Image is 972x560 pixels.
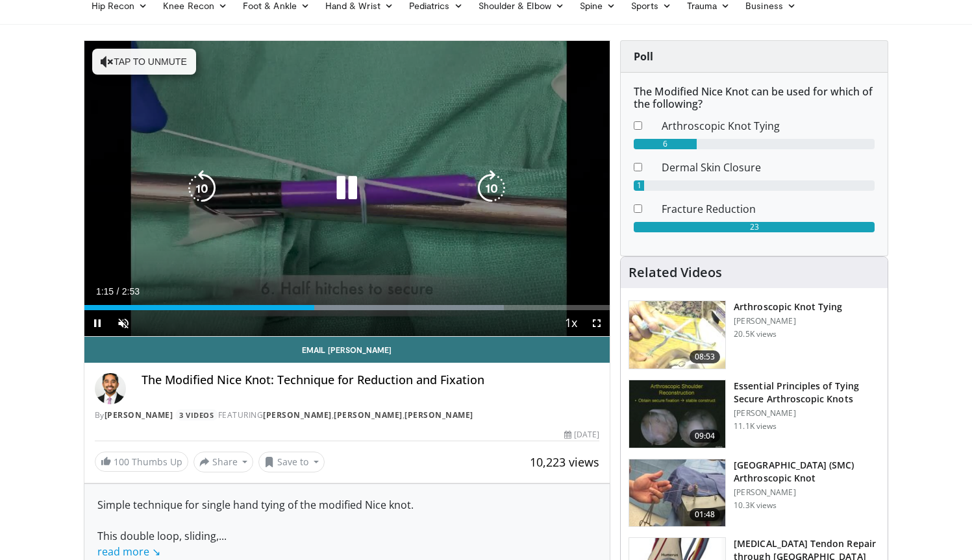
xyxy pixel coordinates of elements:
[263,409,332,420] a: [PERSON_NAME]
[584,310,610,336] button: Fullscreen
[734,316,842,326] p: [PERSON_NAME]
[734,421,777,432] p: 11.1K views
[634,49,653,64] strong: Poll
[114,456,129,468] span: 100
[95,452,188,472] a: 100 Thumbs Up
[193,452,254,472] button: Share
[96,286,114,297] span: 1:15
[84,337,610,363] a: Email [PERSON_NAME]
[105,409,173,420] a: [PERSON_NAME]
[652,160,884,175] dd: Dermal Skin Closure
[84,41,610,337] video-js: Video Player
[258,452,325,472] button: Save to
[95,373,126,404] img: Avatar
[629,459,725,527] img: PE3O6Z9ojHeNSk7H4xMDoxOjB1O8AjAz_4.150x105_q85_crop-smart_upscale.jpg
[634,139,697,149] div: 6
[734,329,777,339] p: 20.5K views
[142,373,600,387] h4: The Modified Nice Knot: Technique for Reduction and Fixation
[110,310,136,336] button: Unmute
[558,310,584,336] button: Playback Rate
[734,300,842,313] h3: Arthroscopic Knot Tying
[95,409,600,421] div: By FEATURING , ,
[690,350,721,363] span: 08:53
[734,487,880,498] p: [PERSON_NAME]
[652,118,884,134] dd: Arthroscopic Knot Tying
[530,454,599,470] span: 10,223 views
[734,380,880,406] h3: Essential Principles of Tying Secure Arthroscopic Knots
[734,459,880,485] h3: [GEOGRAPHIC_DATA] (SMC) Arthroscopic Knot
[117,286,119,297] span: /
[629,301,725,369] img: 286858_0000_1.png.150x105_q85_crop-smart_upscale.jpg
[734,500,777,511] p: 10.3K views
[84,305,610,310] div: Progress Bar
[629,300,880,369] a: 08:53 Arthroscopic Knot Tying [PERSON_NAME] 20.5K views
[92,49,196,75] button: Tap to unmute
[734,408,880,419] p: [PERSON_NAME]
[122,286,140,297] span: 2:53
[634,86,875,110] h6: The Modified Nice Knot can be used for which of the following?
[690,508,721,521] span: 01:48
[652,201,884,217] dd: Fracture Reduction
[629,380,880,448] a: 09:04 Essential Principles of Tying Secure Arthroscopic Knots [PERSON_NAME] 11.1K views
[84,310,110,336] button: Pause
[97,529,227,559] span: ...
[634,222,875,232] div: 23
[405,409,473,420] a: [PERSON_NAME]
[690,430,721,443] span: 09:04
[97,497,597,559] div: Simple technique for single hand tying of the modified Nice knot. This double loop, sliding,
[334,409,403,420] a: [PERSON_NAME]
[634,180,644,191] div: 1
[564,429,599,441] div: [DATE]
[629,380,725,448] img: 12061_3.png.150x105_q85_crop-smart_upscale.jpg
[629,265,722,280] h4: Related Videos
[175,409,218,420] a: 3 Videos
[97,544,160,559] a: read more ↘
[629,459,880,528] a: 01:48 [GEOGRAPHIC_DATA] (SMC) Arthroscopic Knot [PERSON_NAME] 10.3K views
